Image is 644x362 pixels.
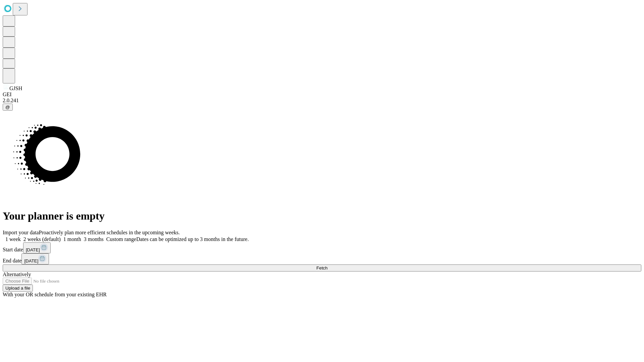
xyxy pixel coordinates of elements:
span: 2 weeks (default) [23,236,61,242]
button: [DATE] [23,242,51,253]
span: [DATE] [26,247,40,252]
span: [DATE] [24,258,38,263]
span: 1 week [5,236,21,242]
span: Alternatively [3,271,31,277]
span: 3 months [84,236,104,242]
span: Proactively plan more efficient schedules in the upcoming weeks. [39,230,180,235]
button: @ [3,104,13,111]
span: Import your data [3,230,39,235]
h1: Your planner is empty [3,210,641,222]
span: Custom range [106,236,136,242]
span: GJSH [9,85,22,91]
span: Fetch [316,265,327,270]
span: @ [5,105,10,110]
div: Start date [3,242,641,253]
div: 2.0.241 [3,98,641,104]
div: GEI [3,92,641,98]
button: [DATE] [21,253,49,264]
button: Fetch [3,264,641,271]
div: End date [3,253,641,264]
span: 1 month [63,236,81,242]
button: Upload a file [3,285,33,292]
span: Dates can be optimized up to 3 months in the future. [136,236,249,242]
span: With your OR schedule from your existing EHR [3,292,107,297]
